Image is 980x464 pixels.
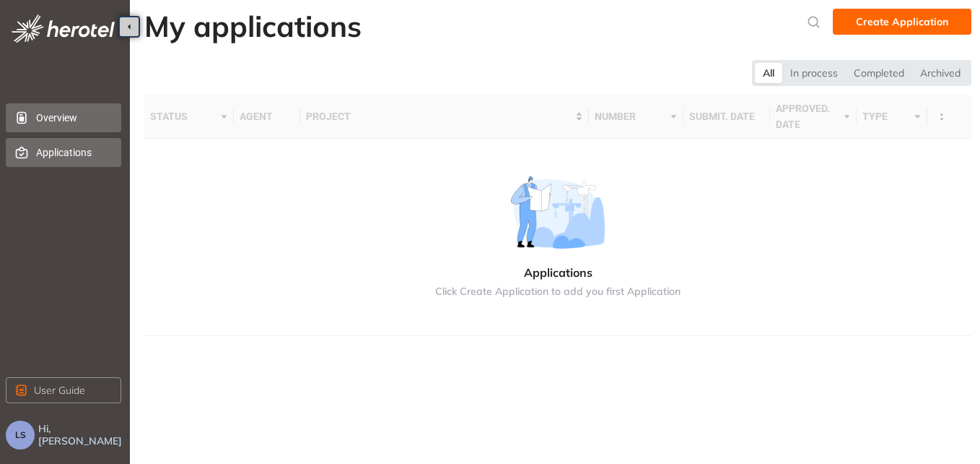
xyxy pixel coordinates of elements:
th: project [300,95,589,139]
th: type [857,95,927,139]
th: approved. date [770,95,857,139]
span: type [862,108,911,124]
span: status [150,108,217,124]
th: status [144,95,234,139]
span: LS [15,430,26,440]
span: Create Application [856,14,948,30]
th: submit. date [683,95,770,139]
th: agent [234,95,300,139]
h2: My applications [144,9,362,43]
button: LS [6,421,35,450]
span: Overview [36,103,110,132]
div: Completed [846,63,912,83]
div: Archived [912,63,968,83]
span: Applications [524,266,592,280]
span: User Guide [34,382,85,398]
img: logo [12,14,115,43]
span: Hi, [PERSON_NAME] [38,423,124,447]
th: number [589,95,683,139]
span: project [306,108,572,124]
button: User Guide [6,377,121,403]
img: Error image [499,176,616,249]
div: All [755,63,782,83]
button: Create Application [833,9,971,35]
span: approved. date [776,100,840,132]
div: In process [782,63,846,83]
span: Click Create Application to add you first Application [435,285,681,298]
span: number [595,108,667,124]
span: Applications [36,138,110,167]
